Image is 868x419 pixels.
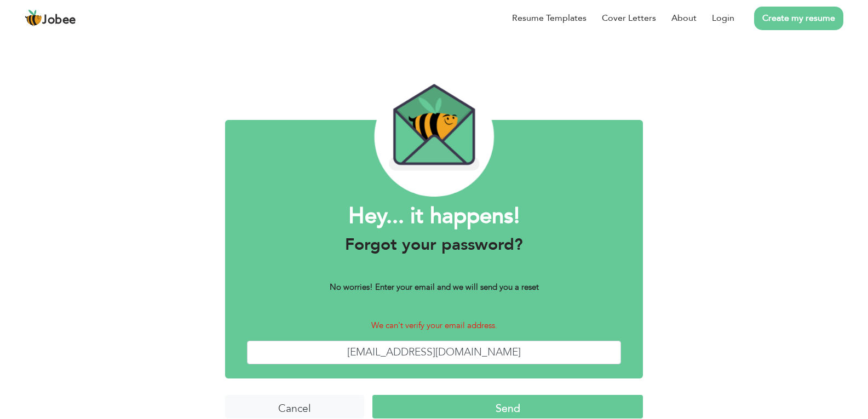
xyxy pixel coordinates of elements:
[247,319,621,332] p: We can't verify your email address.
[42,14,76,26] span: Jobee
[225,395,364,418] input: Cancel
[25,9,76,27] a: Jobee
[671,12,697,25] a: About
[247,202,621,231] h1: Hey... it happens!
[374,77,495,197] img: envelope_bee.png
[247,341,621,364] input: Enter Your Email
[754,7,843,30] a: Create my resume
[330,282,539,292] b: No worries! Enter your email and we will send you a reset
[512,12,587,25] a: Resume Templates
[712,12,734,25] a: Login
[247,235,621,255] h3: Forgot your password?
[602,12,656,25] a: Cover Letters
[372,395,642,418] input: Send
[25,9,42,27] img: jobee.io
